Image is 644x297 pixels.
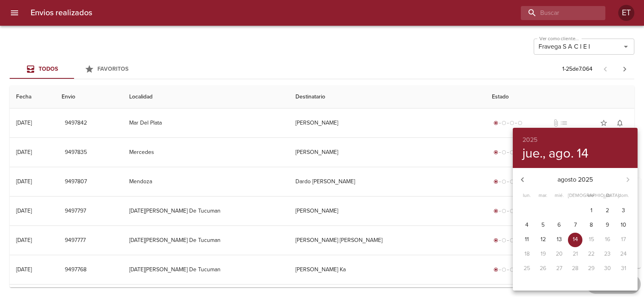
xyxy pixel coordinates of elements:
p: 7 [574,221,577,229]
p: 13 [557,236,562,244]
p: 10 [621,221,626,229]
button: 12 [536,233,550,247]
p: 3 [622,207,625,215]
button: 11 [520,233,534,247]
button: 2025 [522,134,537,145]
button: 5 [536,218,550,233]
p: agosto 2025 [532,175,618,184]
p: 14 [573,236,578,244]
p: 1 [590,207,592,215]
p: 5 [541,221,545,229]
p: 6 [557,221,561,229]
button: 1 [584,204,599,218]
p: 11 [525,236,529,244]
button: 4 [520,218,534,233]
p: 8 [590,221,593,229]
span: lun. [520,192,534,200]
button: 10 [616,218,631,233]
button: 7 [568,218,582,233]
button: 14 [568,233,582,247]
span: dom. [616,192,631,200]
p: 4 [525,221,528,229]
button: jue., ago. 14 [522,145,588,162]
span: mar. [536,192,550,200]
button: 13 [552,233,566,247]
p: 2 [606,207,609,215]
span: [DEMOGRAPHIC_DATA]. [568,192,582,200]
button: 3 [616,204,631,218]
button: 8 [584,218,599,233]
span: vie. [584,192,599,200]
span: mié. [552,192,566,200]
span: sáb. [600,192,615,200]
button: 2 [600,204,615,218]
button: 6 [552,218,566,233]
p: 9 [606,221,609,229]
button: 9 [600,218,615,233]
p: 12 [541,236,546,244]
